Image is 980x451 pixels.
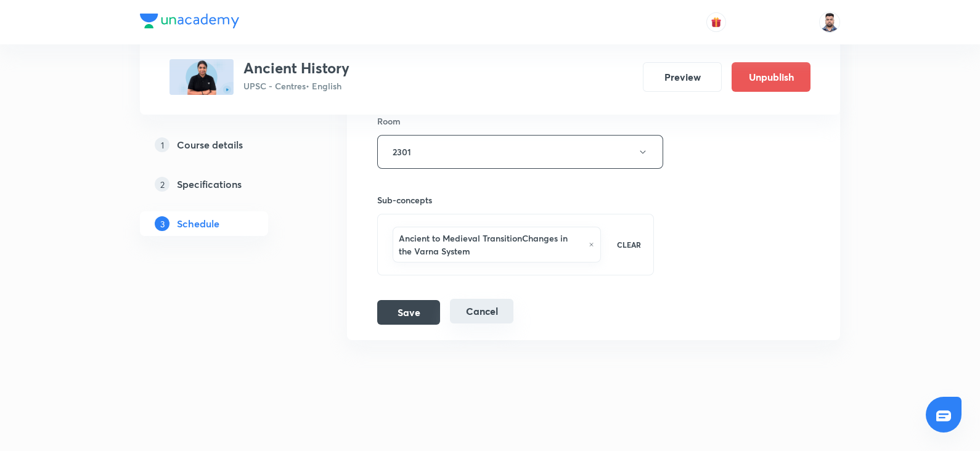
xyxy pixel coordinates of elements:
button: Save [377,300,440,325]
button: Preview [643,62,722,92]
p: 3 [155,216,169,231]
p: 1 [155,137,169,152]
h6: Room [377,115,401,128]
img: avatar [711,17,722,28]
img: Company Logo [140,14,239,28]
a: Company Logo [140,14,239,31]
img: 98e8debc006a48109962336a2f289550.png [169,59,234,95]
p: CLEAR [617,239,641,250]
h5: Course details [177,137,243,152]
h6: Ancient to Medieval TransitionChanges in the Varna System [399,232,582,258]
h3: Ancient History [243,59,349,77]
img: Maharaj Singh [819,12,840,33]
button: 2301 [377,135,663,169]
a: 1Course details [140,132,308,157]
p: 2 [155,177,169,192]
h5: Schedule [177,216,219,231]
h5: Specifications [177,177,242,192]
a: 2Specifications [140,172,308,197]
button: avatar [706,12,726,32]
h6: Sub-concepts [377,193,654,206]
button: Cancel [450,299,513,323]
button: Unpublish [732,62,811,92]
p: UPSC - Centres • English [243,79,349,92]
